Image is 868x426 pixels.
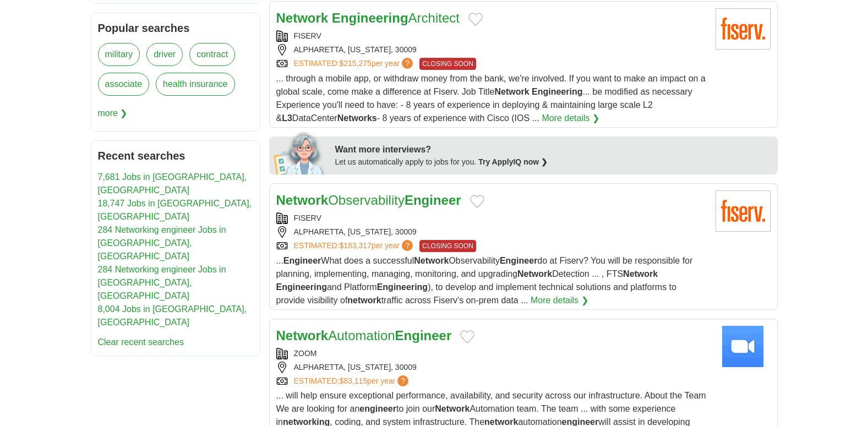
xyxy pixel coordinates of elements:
span: ... What does a successful Observability do at Fiserv? You will be responsible for planning, impl... [276,256,693,305]
img: Fiserv logo [716,190,771,232]
button: Add to favorite jobs [460,330,474,343]
strong: Engineering [332,10,408,25]
strong: Engineer [405,193,461,207]
strong: Engineer [500,256,537,265]
strong: Engineering [532,87,582,96]
div: ALPHARETTA, [US_STATE], 30009 [276,226,707,238]
a: More details ❯ [531,294,588,307]
img: Fiserv logo [716,8,771,50]
div: Want more interviews? [335,143,771,156]
a: contract [189,43,235,66]
a: ESTIMATED:$83,115per year? [294,375,411,387]
strong: Network [276,328,329,343]
a: Network EngineeringArchitect [276,10,460,25]
span: CLOSING SOON [419,58,476,70]
a: health insurance [156,73,234,96]
a: 18,747 Jobs in [GEOGRAPHIC_DATA], [GEOGRAPHIC_DATA] [98,199,252,221]
strong: L3 [282,113,292,123]
a: ESTIMATED:$183,317per year? [294,240,416,252]
a: 7,681 Jobs in [GEOGRAPHIC_DATA], [GEOGRAPHIC_DATA] [98,172,247,195]
a: 284 Networking engineer Jobs in [GEOGRAPHIC_DATA], [GEOGRAPHIC_DATA] [98,265,226,301]
a: driver [146,43,183,66]
strong: Engineering [377,282,428,292]
strong: Networks [337,113,377,123]
a: FISERV [294,31,321,40]
strong: Network [517,269,552,278]
span: more ❯ [98,102,128,124]
a: 284 Networking engineer Jobs in [GEOGRAPHIC_DATA], [GEOGRAPHIC_DATA] [98,225,226,261]
a: Clear recent searches [98,337,184,347]
span: CLOSING SOON [419,240,476,252]
span: ? [402,58,413,69]
a: Try ApplyIQ now ❯ [478,157,548,166]
strong: Engineer [395,328,452,343]
span: ? [402,240,413,251]
a: associate [98,73,150,96]
span: ... through a mobile app, or withdraw money from the bank, we're involved. If you want to make an... [276,74,706,123]
strong: network [347,296,381,305]
a: ZOOM [294,349,317,358]
strong: Network [414,256,449,265]
span: $215,275 [339,59,371,68]
img: apply-iq-scientist.png [274,130,327,174]
div: Let us automatically apply to jobs for you. [335,156,771,168]
span: ? [397,375,408,386]
strong: Network [276,193,329,207]
a: More details ❯ [542,112,599,125]
a: FISERV [294,214,321,222]
span: $183,317 [339,241,371,250]
h2: Popular searches [98,20,253,36]
strong: Network [623,269,658,278]
strong: Engineering [276,282,327,292]
a: NetworkAutomationEngineer [276,328,452,343]
a: NetworkObservabilityEngineer [276,193,461,207]
span: $83,115 [339,376,367,385]
strong: Engineer [283,256,321,265]
strong: Network [494,87,529,96]
div: ALPHARETTA, [US_STATE], 30009 [276,362,707,373]
a: ESTIMATED:$215,275per year? [294,58,416,70]
strong: engineer [359,404,396,413]
button: Add to favorite jobs [470,195,484,208]
a: 8,004 Jobs in [GEOGRAPHIC_DATA], [GEOGRAPHIC_DATA] [98,304,247,327]
strong: Network [276,10,329,25]
button: Add to favorite jobs [468,13,483,26]
a: military [98,43,140,66]
strong: Network [435,404,470,413]
img: Zoom logo [716,326,771,367]
h2: Recent searches [98,148,253,164]
div: ALPHARETTA, [US_STATE], 30009 [276,44,707,56]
